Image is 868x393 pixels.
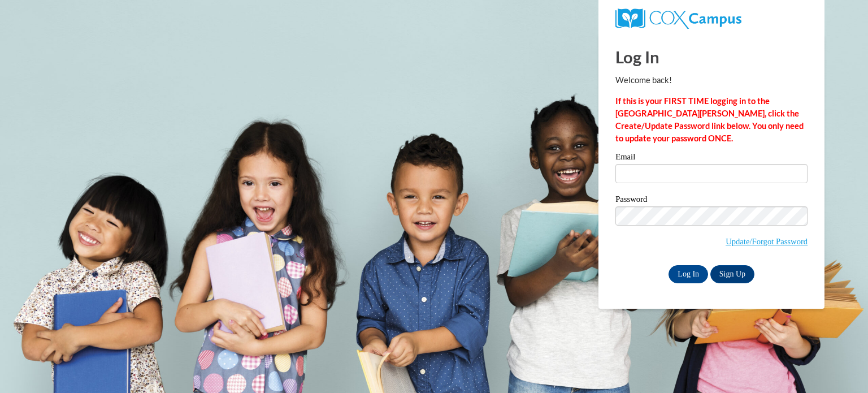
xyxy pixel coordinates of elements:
[726,237,808,246] a: Update/Forgot Password
[615,153,808,164] label: Email
[669,265,708,283] input: Log In
[615,8,741,29] img: COX Campus
[615,45,808,68] h1: Log In
[710,265,754,283] a: Sign Up
[615,74,808,87] p: Welcome back!
[615,13,741,23] a: COX Campus
[615,195,808,206] label: Password
[615,96,804,143] strong: If this is your FIRST TIME logging in to the [GEOGRAPHIC_DATA][PERSON_NAME], click the Create/Upd...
